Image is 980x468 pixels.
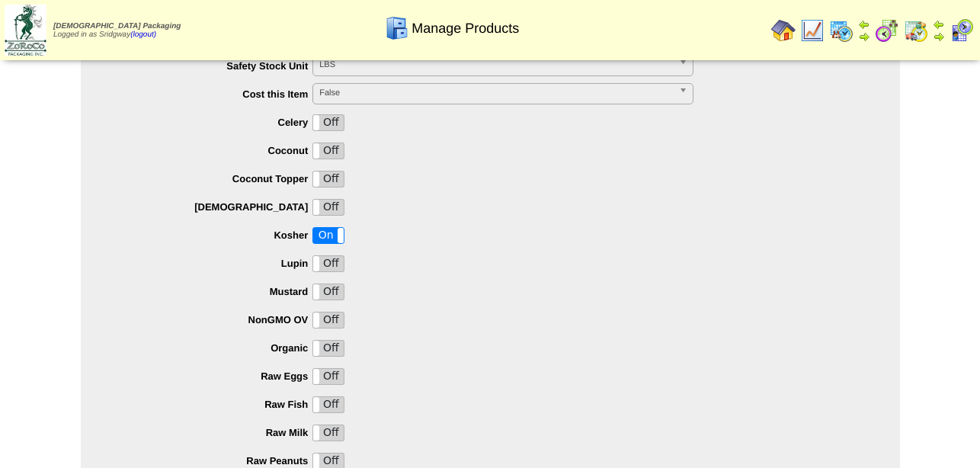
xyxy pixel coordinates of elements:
[312,143,344,159] div: OnOff
[412,21,519,37] span: Manage Products
[312,396,344,413] div: OnOff
[312,114,344,131] div: OnOff
[313,341,344,356] label: Off
[800,18,825,43] img: line_graph.gif
[111,145,313,156] label: Coconut
[313,284,344,300] label: Off
[111,173,313,184] label: Coconut Topper
[933,30,945,43] img: arrowright.gif
[829,18,853,43] img: calendarprod.gif
[313,143,344,159] label: Off
[312,255,344,272] div: OnOff
[313,171,344,187] label: Off
[312,227,344,244] div: OnOff
[313,228,344,243] label: On
[950,18,974,43] img: calendarcustomer.gif
[904,18,928,43] img: calendarinout.gif
[53,22,181,30] span: [DEMOGRAPHIC_DATA] Packaging
[111,342,313,354] label: Organic
[312,284,344,300] div: OnOff
[53,22,181,39] span: Logged in as Sridgway
[771,18,796,43] img: home.gif
[385,16,409,40] img: cabinet.gif
[111,314,313,325] label: NonGMO OV
[313,397,344,412] label: Off
[111,455,313,466] label: Raw Peanuts
[313,256,344,271] label: Off
[313,313,344,328] label: Off
[111,258,313,269] label: Lupin
[111,427,313,438] label: Raw Milk
[111,399,313,410] label: Raw Fish
[312,425,344,441] div: OnOff
[312,340,344,357] div: OnOff
[313,115,344,130] label: Off
[312,171,344,188] div: OnOff
[933,18,945,30] img: arrowleft.gif
[111,88,313,100] label: Cost this Item
[111,201,313,213] label: [DEMOGRAPHIC_DATA]
[312,312,344,329] div: OnOff
[111,229,313,241] label: Kosher
[875,18,899,43] img: calendarblend.gif
[313,200,344,215] label: Off
[858,18,870,30] img: arrowleft.gif
[313,369,344,384] label: Off
[130,30,156,39] a: (logout)
[5,5,46,56] img: zoroco-logo-small.webp
[312,368,344,385] div: OnOff
[111,370,313,382] label: Raw Eggs
[312,199,344,216] div: OnOff
[111,286,313,297] label: Mustard
[313,425,344,441] label: Off
[858,30,870,43] img: arrowright.gif
[111,117,313,128] label: Celery
[319,84,673,102] span: False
